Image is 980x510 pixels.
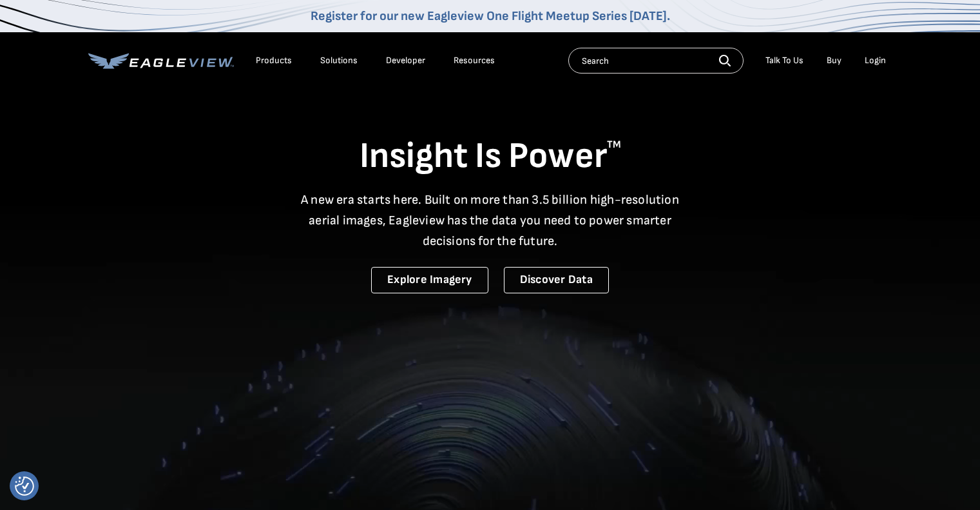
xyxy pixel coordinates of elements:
[454,55,495,66] div: Resources
[311,8,670,24] a: Register for our new Eagleview One Flight Meetup Series [DATE].
[568,48,744,74] input: Search
[504,267,609,293] a: Discover Data
[827,55,841,66] a: Buy
[15,476,34,496] img: Revisit consent button
[386,55,425,66] a: Developer
[293,190,687,251] p: A new era starts here. Built on more than 3.5 billion high-resolution aerial images, Eagleview ha...
[607,139,621,151] sup: TM
[371,267,488,293] a: Explore Imagery
[320,55,358,66] div: Solutions
[88,134,892,179] h1: Insight Is Power
[765,55,803,66] div: Talk To Us
[865,55,886,66] div: Login
[15,476,34,496] button: Consent Preferences
[256,55,292,66] div: Products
